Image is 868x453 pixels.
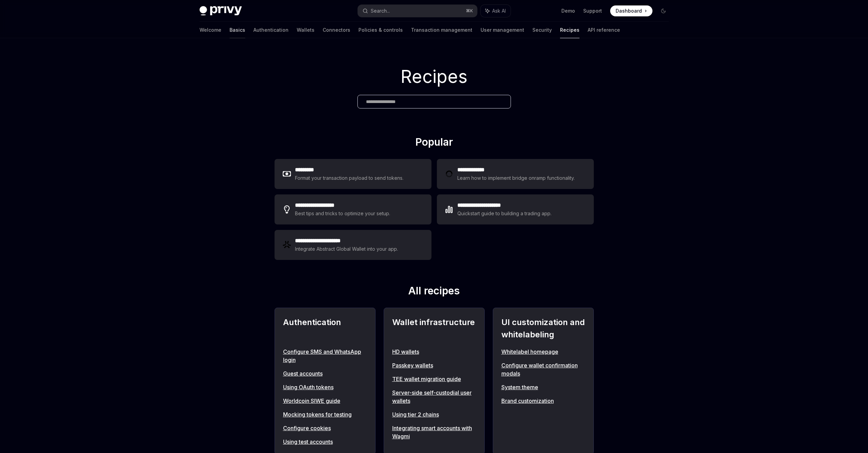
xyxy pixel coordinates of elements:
[392,361,476,369] a: Passkey wallets
[283,410,367,419] a: Mocking tokens for testing
[283,383,367,391] a: Using OAuth tokens
[283,438,367,446] a: Using test accounts
[532,22,552,38] a: Security
[358,5,477,17] button: Search...⌘K
[275,284,594,299] h2: All recipes
[392,424,476,440] a: Integrating smart accounts with Wagmi
[583,8,602,14] a: Support
[457,209,552,218] div: Quickstart guide to building a trading app.
[392,410,476,419] a: Using tier 2 chains
[610,5,652,16] a: Dashboard
[295,245,399,253] div: Integrate Abstract Global Wallet into your app.
[275,136,594,151] h2: Popular
[392,316,476,341] h2: Wallet infrastructure
[481,5,511,17] button: Ask AI
[560,22,579,38] a: Recipes
[501,316,585,341] h2: UI customization and whitelabeling
[283,369,367,378] a: Guest accounts
[392,389,476,405] a: Server-side self-custodial user wallets
[200,6,242,16] img: dark logo
[437,159,594,189] a: **** **** ***Learn how to implement bridge onramp functionality.
[283,316,367,341] h2: Authentication
[297,22,314,38] a: Wallets
[501,397,585,405] a: Brand customization
[588,22,620,38] a: API reference
[411,22,472,38] a: Transaction management
[295,209,391,218] div: Best tips and tricks to optimize your setup.
[253,22,289,38] a: Authentication
[200,22,221,38] a: Welcome
[323,22,350,38] a: Connectors
[230,22,245,38] a: Basics
[392,375,476,383] a: TEE wallet migration guide
[392,348,476,356] a: HD wallets
[466,8,473,14] span: ⌘ K
[295,174,404,182] div: Format your transaction payload to send tokens.
[658,5,669,16] button: Toggle dark mode
[283,397,367,405] a: Worldcoin SIWE guide
[275,159,431,189] a: **** ****Format your transaction payload to send tokens.
[457,174,577,182] div: Learn how to implement bridge onramp functionality.
[492,8,506,14] span: Ask AI
[616,8,642,14] span: Dashboard
[283,424,367,432] a: Configure cookies
[501,361,585,378] a: Configure wallet confirmation modals
[283,348,367,364] a: Configure SMS and WhatsApp login
[561,8,575,14] a: Demo
[358,22,403,38] a: Policies & controls
[481,22,524,38] a: User management
[501,383,585,391] a: System theme
[371,7,390,15] div: Search...
[501,348,585,356] a: Whitelabel homepage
